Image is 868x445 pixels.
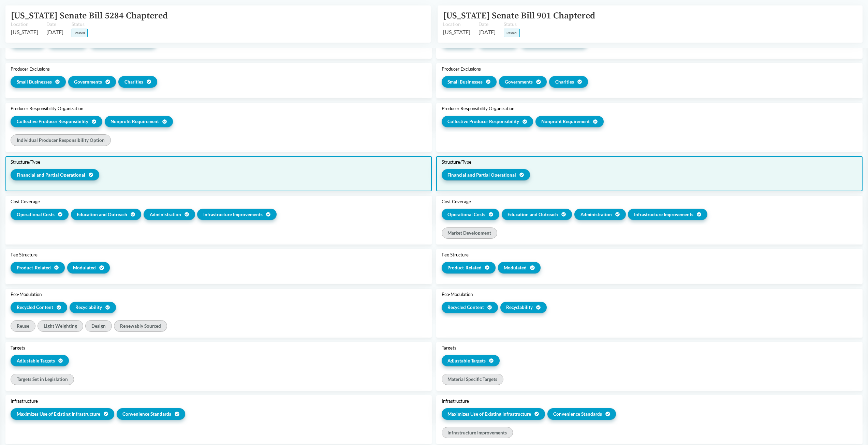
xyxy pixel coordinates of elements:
span: Recyclability [506,304,533,311]
span: Adjustable Targets [17,357,55,364]
span: Collective Producer Responsibility [17,118,88,125]
button: Producer Responsibility OrganizationCollective Producer ResponsibilityNonprofit RequirementProduc... [5,103,863,152]
div: Design [85,320,112,331]
span: Small Businesses [447,78,483,85]
button: Eco-ModulationRecycled ContentRecyclabilityEco-ModulationRecycled ContentRecyclabilityReuseLight ... [5,289,863,338]
span: Maximizes Use of Existing Infrastructure [17,411,100,417]
div: Producer Exclusions [442,66,857,72]
div: Fee Structure [11,252,426,257]
span: Status [504,21,520,28]
div: Cost Coverage [442,199,857,204]
div: Producer Responsibility Organization [442,106,857,111]
div: Targets [11,345,426,351]
div: Renewably Sourced [114,320,167,331]
div: Infrastructure Improvements [442,427,513,438]
span: Adjustable Targets [447,357,486,364]
span: Convenience Standards [553,411,602,417]
span: Financial and Partial Operational [447,172,516,178]
span: Collective Producer Responsibility [447,118,519,125]
div: Structure/Type [442,159,857,165]
span: Maximizes Use of Existing Infrastructure [447,411,531,417]
button: Fee StructureProduct-RelatedModulatedFee StructureProduct-RelatedModulated [5,249,863,284]
div: Producer Exclusions [11,66,426,72]
div: Reuse [11,320,35,331]
div: Targets Set in Legislation [11,374,74,385]
div: Infrastructure [442,398,857,404]
span: Charities [555,78,574,85]
div: Cost Coverage [11,199,426,204]
span: [DATE] [46,28,63,36]
div: Market Development [442,227,497,239]
span: Recycled Content [17,304,53,311]
span: [US_STATE] [443,28,470,36]
a: [US_STATE] Senate Bill 901 Chaptered [443,10,595,21]
span: Product-Related [447,264,482,271]
span: Operational Costs [447,211,485,218]
span: Governments [74,78,102,85]
div: Fee Structure [442,252,857,257]
div: Structure/Type [11,159,426,165]
span: Education and Outreach [77,211,127,218]
span: Passed [72,29,88,37]
span: Administration [150,211,181,218]
button: Structure/TypeFinancial and Partial OperationalStructure/TypeFinancial and Partial Operational [5,156,863,191]
span: Date [479,21,496,28]
div: Light Weighting [38,320,83,331]
div: Individual Producer Responsibility Option [11,134,111,146]
span: Operational Costs [17,211,55,218]
div: Material Specific Targets [442,374,503,385]
span: Passed [504,29,520,37]
span: Nonprofit Requirement [111,118,159,125]
span: Recycled Content [447,304,484,311]
span: [US_STATE] [11,28,38,36]
span: Location [443,21,470,28]
a: [US_STATE] Senate Bill 5284 Chaptered [11,10,168,21]
span: Modulated [504,264,527,271]
span: Product-Related [17,264,51,271]
button: TargetsAdjustable TargetsTargetsAdjustable TargetsTargets Set in LegislationMaterial Specific Tar... [5,342,863,391]
span: Education and Outreach [507,211,558,218]
span: Infrastructure Improvements [634,211,693,218]
div: Targets [442,345,857,351]
span: Location [11,21,38,28]
span: Recyclability [75,304,102,311]
span: Governments [505,78,533,85]
span: Administration [580,211,612,218]
span: [DATE] [479,28,496,36]
span: Nonprofit Requirement [541,118,590,125]
button: Producer ExclusionsSmall BusinessesGovernmentsCharitiesProducer ExclusionsSmall BusinessesGovernm... [5,63,863,98]
div: Producer Responsibility Organization [11,106,426,111]
div: Infrastructure [11,398,426,404]
span: Infrastructure Improvements [203,211,263,218]
span: Financial and Partial Operational [17,172,85,178]
span: Modulated [73,264,96,271]
span: Convenience Standards [122,411,171,417]
span: Charities [124,78,143,85]
button: InfrastructureMaximizes Use of Existing InfrastructureConvenience StandardsInfrastructureMaximize... [5,395,863,444]
button: Cost CoverageOperational CostsEducation and OutreachAdministrationInfrastructure ImprovementsCost... [5,196,863,244]
span: Small Businesses [17,78,52,85]
span: Date [46,21,63,28]
div: Eco-Modulation [442,292,857,297]
span: Status [72,21,88,28]
div: Eco-Modulation [11,292,426,297]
